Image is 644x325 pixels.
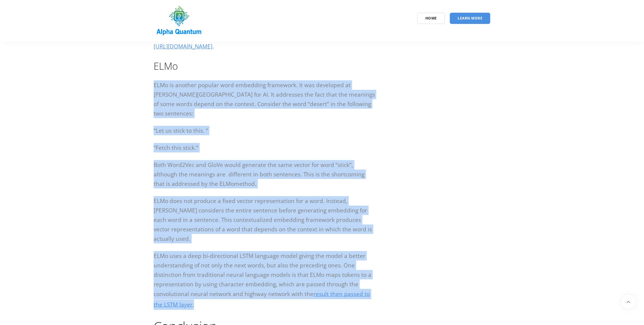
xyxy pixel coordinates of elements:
[154,4,205,38] img: logo
[154,143,375,152] p: “Fetch this stick.”
[154,126,375,135] p: “Let us stick to this. “
[154,43,212,50] a: [URL][DOMAIN_NAME]
[154,59,375,73] h2: ELMo
[154,196,375,243] p: ELMo does not produce a fixed vector representation for a word. Instead, [PERSON_NAME] considers ...
[154,41,375,52] p: .
[417,13,445,24] a: Home
[154,290,370,308] a: result then passed to the LSTM layer
[458,16,483,21] span: Learn More
[154,80,375,118] p: ELMo is another popular word embedding framework. It was developed at [PERSON_NAME][GEOGRAPHIC_DA...
[425,16,437,21] span: Home
[450,13,491,24] a: Learn More
[154,251,375,310] p: ELMo uses a deep bi-directional LSTM language model giving the model a better understanding of no...
[154,160,375,188] p: Both Word2Vec and GloVe would generate the same vector for word “stick”, although the meanings ar...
